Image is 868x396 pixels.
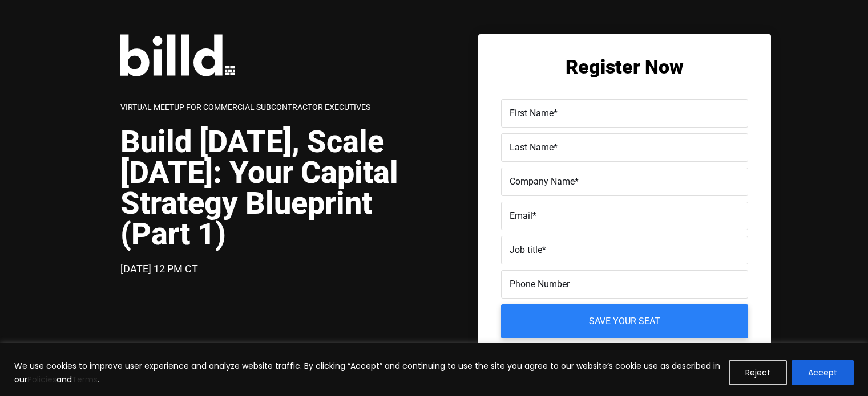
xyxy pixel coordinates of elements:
[14,359,720,386] p: We use cookies to improve user experience and analyze website traffic. By clicking “Accept” and c...
[510,108,554,119] span: First Name
[120,126,434,250] h1: Build [DATE], Scale [DATE]: Your Capital Strategy Blueprint (Part 1)
[510,279,570,289] span: Phone Number
[501,57,748,76] h2: Register Now
[510,210,532,221] span: Email
[72,374,98,385] a: Terms
[27,374,56,385] a: Policies
[120,103,370,112] span: Virtual Meetup for Commercial Subcontractor Executives
[510,244,542,255] span: Job title
[510,176,575,187] span: Company Name
[729,360,787,385] button: Reject
[501,304,748,338] input: Save your seat
[792,360,854,385] button: Accept
[510,142,554,153] span: Last Name
[120,263,198,275] span: [DATE] 12 PM CT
